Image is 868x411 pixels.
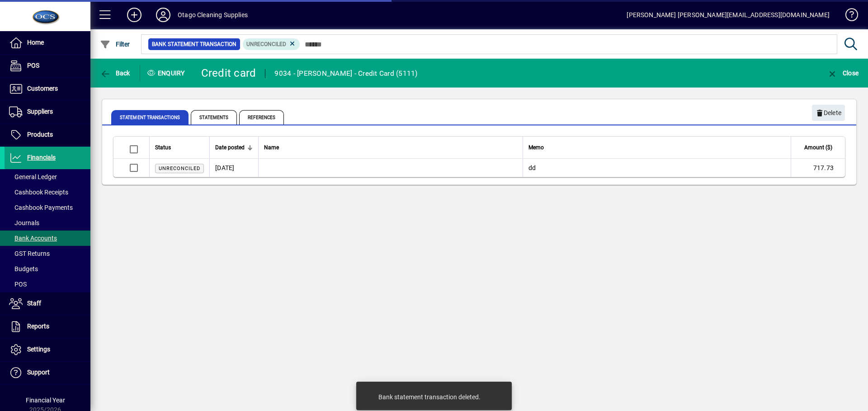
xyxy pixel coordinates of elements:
[5,361,90,384] a: Support
[9,265,38,272] span: Budgets
[9,189,68,196] span: Cashbook Receipts
[5,246,90,261] a: GST Returns
[5,169,90,185] a: General Ledger
[804,143,832,152] span: Amount ($)
[817,65,868,81] app-page-header-button: Close enquiry
[5,277,90,292] a: POS
[5,78,90,100] a: Customers
[5,261,90,277] a: Budgets
[98,65,132,81] button: Back
[274,66,417,81] div: 9034 - [PERSON_NAME] - Credit Card (5111)
[27,85,58,92] span: Customers
[9,219,39,226] span: Journals
[243,38,300,50] mat-chip: Reconciliation Status: Unreconciled
[27,323,49,330] span: Reports
[5,200,90,215] a: Cashbook Payments
[201,66,256,80] div: Credit card
[191,110,237,125] span: Statements
[5,101,90,123] a: Suppliers
[149,7,178,23] button: Profile
[5,32,90,54] a: Home
[827,69,859,77] span: Close
[111,110,189,125] span: Statement Transactions
[27,154,56,161] span: Financials
[5,292,90,315] a: Staff
[810,105,847,121] app-page-header-button: Delete selection
[100,41,130,48] span: Filter
[528,143,544,152] span: Memo
[791,159,845,177] td: 717.73
[246,41,286,47] span: Unreconciled
[215,143,245,152] span: Date posted
[5,55,90,77] a: POS
[27,39,44,46] span: Home
[152,40,236,49] span: Bank Statement Transaction
[812,105,845,121] button: Delete selection
[27,369,50,376] span: Support
[120,7,149,23] button: Add
[239,110,284,125] span: References
[5,124,90,146] a: Products
[839,2,857,31] a: Knowledge Base
[627,8,830,22] div: [PERSON_NAME] [PERSON_NAME][EMAIL_ADDRESS][DOMAIN_NAME]
[5,338,90,361] a: Settings
[816,106,841,120] span: Delete
[159,166,200,171] span: Unreconciled
[528,164,536,171] span: dd
[378,393,481,402] div: Bank statement transaction deleted.
[5,185,90,200] a: Cashbook Receipts
[9,204,73,211] span: Cashbook Payments
[9,235,57,242] span: Bank Accounts
[9,281,27,288] span: POS
[178,8,248,22] div: Otago Cleaning Supplies
[9,173,57,180] span: General Ledger
[26,397,65,404] span: Financial Year
[27,108,53,115] span: Suppliers
[5,315,90,338] a: Reports
[27,131,53,138] span: Products
[5,215,90,231] a: Journals
[98,36,132,52] button: Filter
[27,62,39,69] span: POS
[27,346,50,353] span: Settings
[209,159,258,177] td: [DATE]
[100,69,130,77] span: Back
[264,143,279,152] span: Name
[90,65,140,81] app-page-header-button: Back
[9,250,50,257] span: GST Returns
[27,300,41,307] span: Staff
[825,65,861,81] button: Close enquiry
[155,143,171,152] span: Status
[5,231,90,246] a: Bank Accounts
[140,66,194,80] div: Enquiry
